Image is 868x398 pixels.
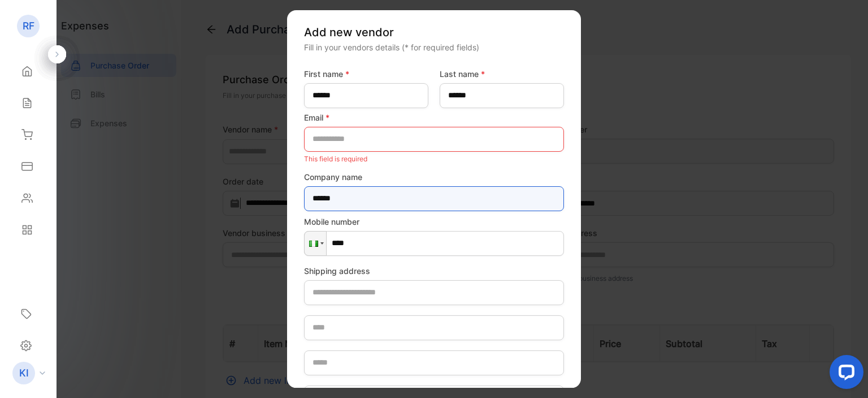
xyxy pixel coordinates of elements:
iframe: LiveChat chat widget [821,350,868,398]
label: First name [304,68,428,80]
p: RF [23,19,34,33]
label: Shipping address [304,265,564,277]
p: This field is required [304,152,564,166]
label: Company name [304,171,564,183]
label: Last name [440,68,564,80]
p: KI [19,366,29,380]
label: Email [304,112,564,123]
p: Add new vendor [304,24,564,41]
label: Mobile number [304,216,564,228]
div: Nigeria: + 234 [305,232,326,255]
div: Fill in your vendors details (* for required fields) [304,41,564,53]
